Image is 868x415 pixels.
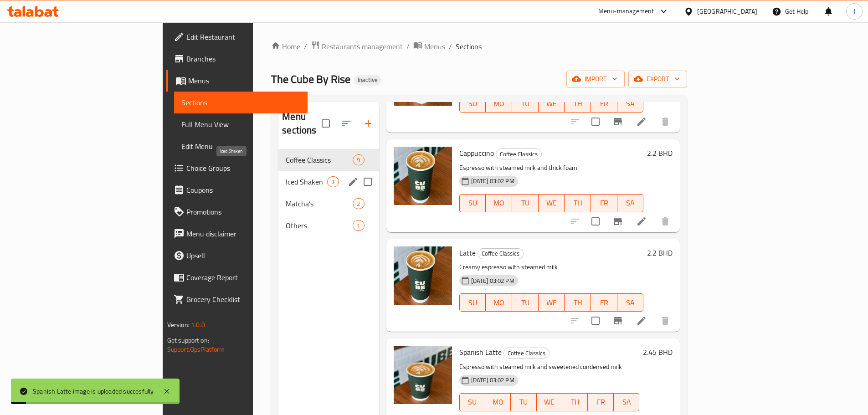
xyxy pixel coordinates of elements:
[286,154,353,165] span: Coffee Classics
[617,395,636,409] span: SA
[166,245,308,266] a: Upsell
[486,194,512,212] button: MO
[166,70,308,92] a: Menus
[357,113,379,134] button: Add section
[586,112,605,131] span: Select to update
[33,386,154,396] div: Spanish Latte image is uploaded succesfully
[322,41,403,52] span: Restaurants management
[489,395,507,409] span: MO
[697,6,757,16] div: [GEOGRAPHIC_DATA]
[286,176,327,187] span: Iced Shaken
[617,94,644,113] button: SA
[406,41,410,52] li: /
[504,348,549,359] span: Coffee Classics
[186,272,300,283] span: Coverage Report
[174,92,308,113] a: Sections
[503,348,550,359] div: Coffee Classics
[542,97,561,110] span: WE
[354,76,381,84] span: Inactive
[459,162,644,174] p: Espresso with steamed milk and thick foam
[514,395,533,409] span: TU
[278,215,379,236] div: Others1
[459,94,486,113] button: SU
[459,194,486,212] button: SU
[654,310,676,332] button: delete
[586,212,605,231] span: Select to update
[167,343,225,355] a: Support.OpsPlatform
[166,157,308,179] a: Choice Groups
[459,393,485,411] button: SU
[166,288,308,310] a: Grocery Checklist
[540,395,559,409] span: WE
[166,223,308,245] a: Menu disclaimer
[621,196,640,210] span: SA
[459,293,486,312] button: SU
[539,293,565,312] button: WE
[565,293,591,312] button: TH
[628,71,687,87] button: export
[595,97,614,110] span: FR
[394,346,452,404] img: Spanish Latte
[654,210,676,232] button: delete
[566,71,625,87] button: import
[188,75,300,86] span: Menus
[328,178,338,186] span: 3
[607,210,629,232] button: Branch-specific-item
[565,94,591,113] button: TH
[353,156,364,164] span: 9
[166,201,308,223] a: Promotions
[186,250,300,261] span: Upsell
[654,111,676,133] button: delete
[181,97,300,108] span: Sections
[621,97,640,110] span: SA
[166,48,308,70] a: Branches
[186,206,300,217] span: Promotions
[353,200,364,208] span: 2
[174,113,308,135] a: Full Menu View
[617,194,644,212] button: SA
[278,171,379,193] div: Iced Shaken3edit
[174,135,308,157] a: Edit Menu
[542,196,561,210] span: WE
[271,41,687,52] nav: breadcrumb
[394,147,452,205] img: Cappuccino
[496,149,541,159] span: Coffee Classics
[565,194,591,212] button: TH
[278,145,379,240] nav: Menu sections
[186,163,300,174] span: Choice Groups
[394,246,452,305] img: Latte
[489,296,508,309] span: MO
[311,41,403,52] a: Restaurants management
[539,194,565,212] button: WE
[424,41,445,52] span: Menus
[286,198,353,209] span: Matcha’s
[568,296,587,309] span: TH
[485,393,511,411] button: MO
[574,73,617,85] span: import
[327,176,339,187] div: items
[186,53,300,64] span: Branches
[568,196,587,210] span: TH
[591,395,610,409] span: FR
[516,97,535,110] span: TU
[636,216,647,227] a: Edit menu item
[636,73,680,85] span: export
[353,154,364,165] div: items
[614,393,639,411] button: SA
[459,345,502,359] span: Spanish Latte
[467,376,518,384] span: [DATE] 03:02 PM
[353,221,364,230] span: 1
[186,294,300,305] span: Grocery Checklist
[186,184,300,195] span: Coupons
[562,393,588,411] button: TH
[511,393,536,411] button: TU
[512,293,539,312] button: TU
[537,393,562,411] button: WE
[595,296,614,309] span: FR
[463,196,483,210] span: SU
[181,119,300,130] span: Full Menu View
[449,41,452,52] li: /
[181,141,300,152] span: Edit Menu
[617,293,644,312] button: SA
[316,114,335,133] span: Select all sections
